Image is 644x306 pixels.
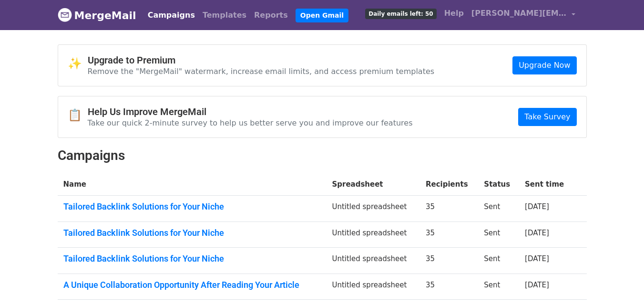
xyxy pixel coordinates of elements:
[478,222,519,248] td: Sent
[478,196,519,222] td: Sent
[420,248,478,274] td: 35
[326,274,420,300] td: Untitled spreadsheet
[478,173,519,196] th: Status
[525,254,549,263] a: [DATE]
[88,118,413,128] p: Take our quick 2-minute survey to help us better serve you and improve our features
[199,6,250,25] a: Templates
[468,4,579,26] a: [PERSON_NAME][EMAIL_ADDRESS][DOMAIN_NAME]
[478,248,519,274] td: Sent
[519,173,574,196] th: Sent time
[518,108,576,126] a: Take Survey
[525,281,549,289] a: [DATE]
[58,8,72,22] img: MergeMail logo
[296,9,348,22] a: Open Gmail
[63,201,321,212] a: Tailored Backlink Solutions for Your Niche
[88,54,435,66] h4: Upgrade to Premium
[326,173,420,196] th: Spreadsheet
[63,228,321,238] a: Tailored Backlink Solutions for Your Niche
[63,253,321,264] a: Tailored Backlink Solutions for Your Niche
[63,280,321,290] a: A Unique Collaboration Opportunity After Reading Your Article
[525,202,549,211] a: [DATE]
[58,148,587,164] h2: Campaigns
[326,222,420,248] td: Untitled spreadsheet
[144,6,199,25] a: Campaigns
[420,274,478,300] td: 35
[420,222,478,248] td: 35
[478,274,519,300] td: Sent
[250,6,292,25] a: Reports
[471,8,567,19] span: [PERSON_NAME][EMAIL_ADDRESS][DOMAIN_NAME]
[326,248,420,274] td: Untitled spreadsheet
[420,173,478,196] th: Recipients
[88,66,435,76] p: Remove the "MergeMail" watermark, increase email limits, and access premium templates
[68,57,88,71] span: ✨
[525,229,549,237] a: [DATE]
[68,108,88,122] span: 📋
[58,5,136,25] a: MergeMail
[365,9,436,19] span: Daily emails left: 50
[326,196,420,222] td: Untitled spreadsheet
[512,56,576,74] a: Upgrade Now
[420,196,478,222] td: 35
[440,4,468,23] a: Help
[58,173,327,196] th: Name
[88,106,413,117] h4: Help Us Improve MergeMail
[361,4,440,23] a: Daily emails left: 50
